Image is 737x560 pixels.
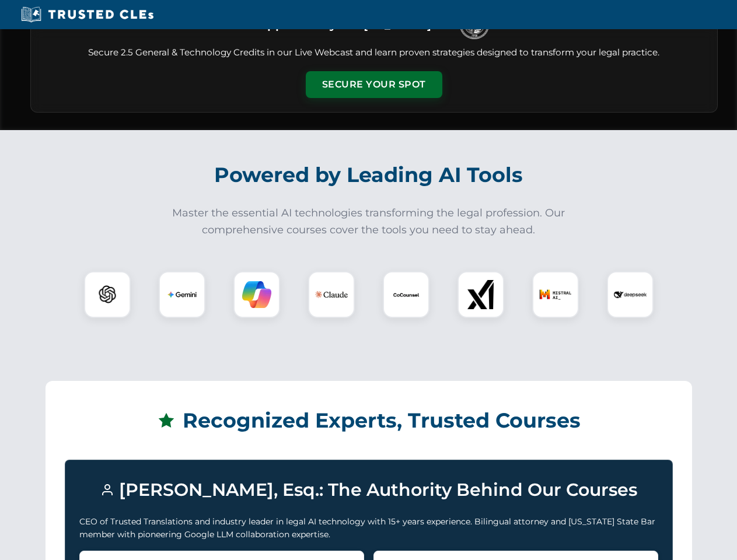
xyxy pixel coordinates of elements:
[539,278,572,311] img: Mistral AI Logo
[165,205,573,239] p: Master the essential AI technologies transforming the legal profession. Our comprehensive courses...
[614,278,647,311] img: DeepSeek Logo
[466,280,495,309] img: xAI Logo
[532,271,579,318] div: Mistral AI
[383,271,429,318] div: CoCounsel
[46,155,692,195] h2: Powered by Leading AI Tools
[79,474,658,506] h3: [PERSON_NAME], Esq.: The Authority Behind Our Courses
[18,6,157,23] img: Trusted CLEs
[233,271,280,318] div: Copilot
[167,280,197,309] img: Gemini Logo
[607,271,654,318] div: DeepSeek
[90,278,124,311] img: ChatGPT Logo
[392,280,421,309] img: CoCounsel Logo
[45,46,703,60] p: Secure 2.5 General & Technology Credits in our Live Webcast and learn proven strategies designed ...
[65,400,673,441] h2: Recognized Experts, Trusted Courses
[308,271,355,318] div: Claude
[306,71,442,98] button: Secure Your Spot
[79,515,658,541] p: CEO of Trusted Translations and industry leader in legal AI technology with 15+ years experience....
[315,278,348,311] img: Claude Logo
[84,271,131,318] div: ChatGPT
[457,271,504,318] div: xAI
[242,280,271,309] img: Copilot Logo
[159,271,205,318] div: Gemini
